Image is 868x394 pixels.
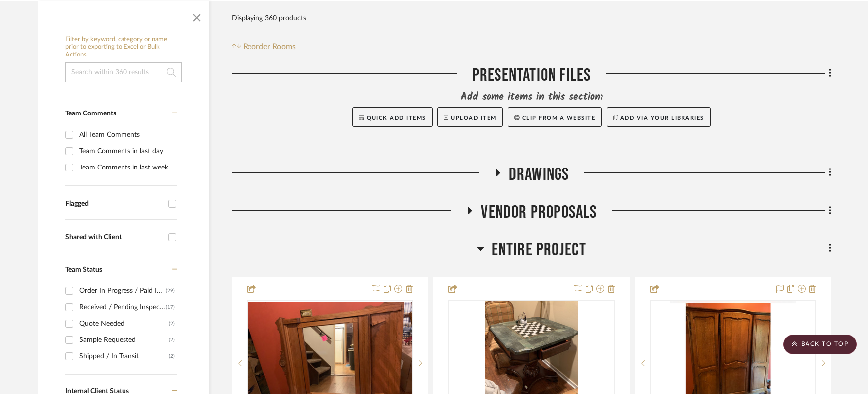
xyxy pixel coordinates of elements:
button: Add via your libraries [607,107,711,127]
span: Team Comments [65,110,116,117]
div: Order In Progress / Paid In Full w/ Freight, No Balance due [79,283,166,299]
span: Quick Add Items [367,115,426,121]
div: Add some items in this section: [232,90,831,104]
button: Reorder Rooms [232,41,296,53]
div: (29) [166,283,175,299]
span: VENDOR PROPOSALS [481,202,597,223]
button: Clip from a website [508,107,602,127]
span: Team Status [65,266,102,273]
div: Quote Needed [79,316,169,332]
div: Shared with Client [65,233,163,242]
div: (2) [169,332,175,348]
div: (2) [169,316,175,332]
div: Received / Pending Inspection [79,299,166,315]
div: Displaying 360 products [232,8,306,28]
scroll-to-top-button: BACK TO TOP [783,335,857,354]
div: Shipped / In Transit [79,348,169,364]
button: Quick Add Items [352,107,433,127]
span: Entire Project [492,239,587,261]
button: Upload Item [437,107,503,127]
div: Flagged [65,200,163,208]
span: Reorder Rooms [243,41,296,53]
button: Close [187,6,207,26]
input: Search within 360 results [65,62,182,82]
div: All Team Comments [79,127,175,143]
div: (17) [166,299,175,315]
h6: Filter by keyword, category or name prior to exporting to Excel or Bulk Actions [65,36,182,59]
span: DRAWINGS [509,164,569,185]
div: Team Comments in last week [79,160,175,175]
div: (2) [169,348,175,364]
div: Sample Requested [79,332,169,348]
div: Team Comments in last day [79,143,175,159]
